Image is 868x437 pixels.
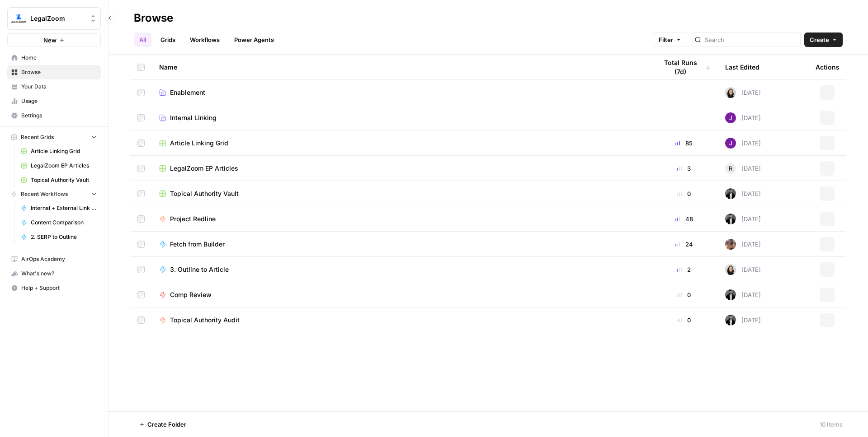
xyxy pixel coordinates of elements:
span: Browse [21,68,97,76]
span: Fetch from Builder [170,240,225,249]
div: 3 [657,164,711,173]
button: Workspace: LegalZoom [7,7,101,30]
img: agqtm212c27aeosmjiqx3wzecrl1 [725,289,736,300]
a: LegalZoom EP Articles [17,158,101,173]
div: [DATE] [725,163,761,174]
a: Usage [7,94,101,108]
button: Recent Grids [7,130,101,144]
div: Total Runs (7d) [657,55,711,79]
div: [DATE] [725,315,761,325]
div: 24 [657,240,711,249]
img: t5ef5oef8zpw1w4g2xghobes91mw [725,264,736,275]
a: Settings [7,108,101,123]
span: Internal Linking [170,113,217,122]
div: 0 [657,316,711,325]
a: 3. Outline to Article [159,265,643,274]
span: Article Linking Grid [31,147,97,155]
div: 48 [657,214,711,223]
span: Comp Review [170,290,212,299]
a: Comp Review [159,290,643,299]
span: Topical Authority Vault [170,189,239,198]
span: LegalZoom [30,14,85,23]
img: 6gbhizg75jsx2iigq51esfa73fel [725,239,736,250]
span: LegalZoom EP Articles [31,162,97,170]
span: Project Redline [170,214,216,223]
a: LegalZoom EP Articles [159,164,643,173]
span: AirOps Academy [21,255,97,263]
span: Topical Authority Vault [31,176,97,184]
button: Create Folder [134,417,192,432]
span: Settings [21,112,97,120]
div: [DATE] [725,214,761,224]
span: Article Linking Grid [170,139,228,148]
span: Filter [659,35,673,44]
a: Workflows [184,33,225,47]
div: [DATE] [725,112,761,123]
div: Browse [134,11,173,25]
a: Your Data [7,79,101,94]
div: 0 [657,189,711,198]
a: Enablement [159,88,643,97]
img: nj1ssy6o3lyd6ijko0eoja4aphzn [725,138,736,149]
input: Search [705,35,797,44]
span: R [729,164,732,173]
div: [DATE] [725,87,761,98]
span: Create [810,35,829,44]
a: Internal Linking [159,113,643,122]
a: Topical Authority Vault [17,173,101,187]
a: AirOps Academy [7,252,101,266]
img: agqtm212c27aeosmjiqx3wzecrl1 [725,315,736,325]
span: Usage [21,97,97,105]
div: [DATE] [725,138,761,149]
button: Create [804,33,843,47]
a: Power Agents [229,33,279,47]
span: Recent Workflows [21,190,68,198]
span: LegalZoom EP Articles [170,164,238,173]
span: New [43,36,57,45]
div: Last Edited [725,55,759,79]
span: Internal + External Link Addition [31,204,97,212]
a: Content Comparison [17,215,101,230]
a: 2. SERP to Outline [17,230,101,244]
a: Topical Authority Vault [159,189,643,198]
a: Internal + External Link Addition [17,201,101,215]
span: Enablement [170,88,205,97]
span: Create Folder [147,420,186,429]
img: t5ef5oef8zpw1w4g2xghobes91mw [725,87,736,98]
button: What's new? [7,266,101,281]
a: Grids [155,33,181,47]
span: 3. Outline to Article [170,265,229,274]
img: agqtm212c27aeosmjiqx3wzecrl1 [725,188,736,199]
div: 85 [657,139,711,148]
a: Topical Authority Audit [159,316,643,325]
a: Home [7,51,101,65]
div: [DATE] [725,264,761,275]
div: [DATE] [725,289,761,300]
div: [DATE] [725,239,761,250]
a: Article Linking Grid [17,144,101,158]
div: Actions [816,55,840,79]
div: 2 [657,265,711,274]
div: 0 [657,290,711,299]
div: Name [159,55,643,79]
a: Fetch from Builder [159,240,643,249]
div: 10 Items [820,420,843,429]
span: Topical Authority Audit [170,316,240,325]
img: nj1ssy6o3lyd6ijko0eoja4aphzn [725,112,736,123]
span: 2. SERP to Outline [31,233,97,241]
button: New [7,33,101,47]
a: Project Redline [159,214,643,223]
button: Recent Workflows [7,187,101,201]
span: Your Data [21,83,97,91]
span: Home [21,54,97,62]
button: Filter [653,33,687,47]
span: Content Comparison [31,218,97,227]
div: [DATE] [725,188,761,199]
button: Help + Support [7,281,101,295]
a: Article Linking Grid [159,139,643,148]
img: agqtm212c27aeosmjiqx3wzecrl1 [725,214,736,224]
div: What's new? [8,267,100,280]
span: Help + Support [21,284,97,292]
a: Browse [7,65,101,79]
span: Recent Grids [21,133,54,141]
